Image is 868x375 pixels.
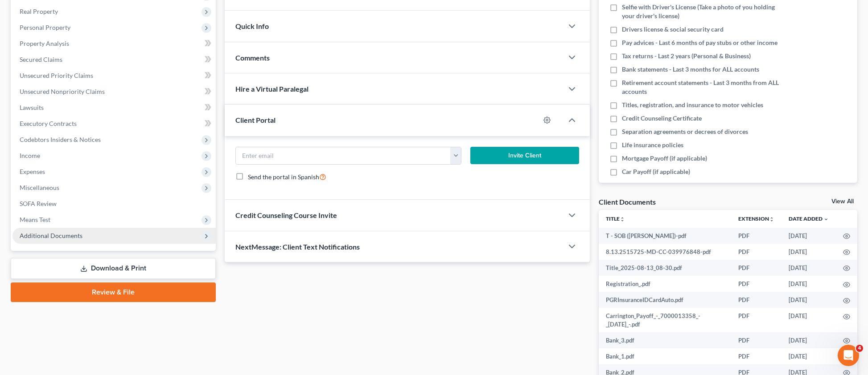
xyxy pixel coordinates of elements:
span: Send the portal in Spanish [248,173,319,181]
td: 8.13.2515725-MD-CC-039976848-pdf [599,244,731,260]
td: PDF [731,332,782,348]
i: unfold_more [620,217,625,222]
td: [DATE] [782,276,836,292]
td: T - SOB ([PERSON_NAME])-pdf [599,228,731,244]
td: Registration_.pdf [599,276,731,292]
span: Titles, registration, and insurance to motor vehicles [622,101,763,109]
a: Executory Contracts [12,116,216,132]
iframe: Intercom live chat [838,345,859,366]
span: Credit Counseling Course Invite [235,211,337,219]
a: Review & File [11,282,216,302]
a: Secured Claims [12,52,216,68]
td: Carrington_Payoff_-_7000013358_-_[DATE]_-.pdf [599,308,731,332]
td: [DATE] [782,348,836,364]
a: Extensionunfold_more [738,215,774,222]
span: Quick Info [235,22,269,30]
td: PDF [731,244,782,260]
td: [DATE] [782,228,836,244]
span: Unsecured Priority Claims [20,72,93,79]
span: Lawsuits [20,104,44,111]
td: PDF [731,308,782,332]
span: Life insurance policies [622,141,683,149]
span: Real Property [20,8,58,15]
span: Expenses [20,168,45,175]
td: PDF [731,260,782,276]
span: Means Test [20,216,50,223]
a: Unsecured Nonpriority Claims [12,84,216,100]
span: Secured Claims [20,56,62,63]
td: [DATE] [782,260,836,276]
span: Separation agreements or decrees of divorces [622,127,748,136]
span: Unsecured Nonpriority Claims [20,88,105,95]
span: Executory Contracts [20,120,77,127]
span: NextMessage: Client Text Notifications [235,242,360,251]
span: Client Portal [235,116,276,124]
span: Retirement account statements - Last 3 months from ALL accounts [622,78,785,96]
td: Bank_3.pdf [599,332,731,348]
a: Titleunfold_more [606,215,625,222]
span: Personal Property [20,24,70,31]
span: Car Payoff (if applicable) [622,167,690,176]
a: SOFA Review [12,196,216,212]
span: Credit Counseling Certificate [622,114,702,123]
td: PDF [731,276,782,292]
a: Unsecured Priority Claims [12,68,216,84]
span: Tax returns - Last 2 years (Personal & Business) [622,52,751,60]
span: Income [20,152,40,159]
span: 4 [856,345,863,352]
span: Drivers license & social security card [622,25,724,34]
td: [DATE] [782,332,836,348]
td: PDF [731,292,782,308]
a: Download & Print [11,258,216,279]
span: Comments [235,53,270,62]
span: Bank statements - Last 3 months for ALL accounts [622,65,759,74]
span: Codebtors Insiders & Notices [20,136,101,143]
td: [DATE] [782,244,836,260]
a: View All [831,198,854,205]
span: Pay advices - Last 6 months of pay stubs or other income [622,38,777,47]
td: PDF [731,348,782,364]
span: Additional Documents [20,232,82,239]
td: [DATE] [782,292,836,308]
input: Enter email [236,147,451,164]
span: Property Analysis [20,40,69,47]
div: Client Documents [599,197,656,206]
a: Lawsuits [12,100,216,116]
span: SOFA Review [20,200,57,207]
span: Mortgage Payoff (if applicable) [622,154,707,163]
span: Hire a Virtual Paralegal [235,85,309,93]
td: Bank_1.pdf [599,348,731,364]
a: Property Analysis [12,36,216,52]
td: [DATE] [782,308,836,332]
i: unfold_more [769,217,774,222]
td: PDF [731,228,782,244]
i: expand_more [823,217,829,222]
span: Miscellaneous [20,184,59,191]
td: PGRInsuranceIDCardAuto.pdf [599,292,731,308]
a: Date Added expand_more [789,215,829,222]
button: Invite Client [470,147,579,165]
span: Selfie with Driver's License (Take a photo of you holding your driver's license) [622,3,785,20]
td: Title_2025-08-13_08-30.pdf [599,260,731,276]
